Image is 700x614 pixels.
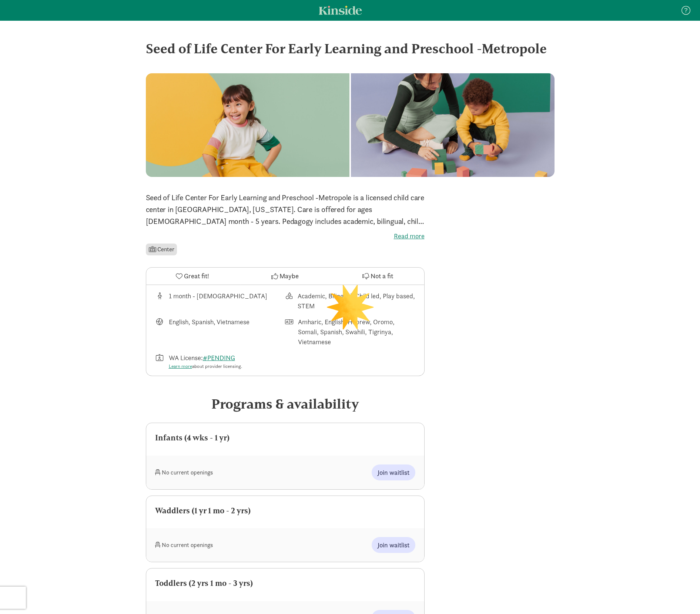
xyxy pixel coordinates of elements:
[146,244,177,255] li: Center
[203,353,235,362] a: #PENDING
[371,271,393,281] span: Not a fit
[298,291,415,311] div: Academic, Bilingual, Child led, Play based, STEM
[146,38,555,58] div: Seed of Life Center For Early Learning and Preschool -Metropole
[331,268,424,285] button: Not a fit
[372,537,415,553] button: Join waitlist
[378,467,409,477] span: Join waitlist
[285,317,415,347] div: Languages spoken
[155,317,285,347] div: Languages taught
[279,271,299,281] span: Maybe
[169,363,242,370] div: about provider licensing.
[155,291,285,311] div: Age range for children that this provider cares for
[146,268,239,285] button: Great fit!
[146,192,425,227] p: Seed of Life Center For Early Learning and Preschool -Metropole is a licensed child care center i...
[169,363,192,369] a: Learn more
[169,291,267,311] div: 1 month - [DEMOGRAPHIC_DATA]
[378,540,409,550] span: Join waitlist
[155,537,285,553] div: No current openings
[155,432,415,444] div: Infants (4 wks - 1 yr)
[372,464,415,480] button: Join waitlist
[146,394,425,414] div: Programs & availability
[184,271,209,281] span: Great fit!
[146,232,425,241] label: Read more
[155,577,415,589] div: Toddlers (2 yrs 1 mo - 3 yrs)
[169,353,242,370] div: WA License:
[169,317,249,347] div: English, Spanish, Vietnamese
[155,505,415,517] div: Waddlers (1 yr 1 mo - 2 yrs)
[298,317,415,347] div: Amharic, English, Hebrew, Oromo, Somali, Spanish, Swahili, Tigrinya, Vietnamese
[239,268,331,285] button: Maybe
[155,464,285,480] div: No current openings
[319,6,362,15] a: Kinside
[155,353,285,370] div: License number
[285,291,415,311] div: This provider's education philosophy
